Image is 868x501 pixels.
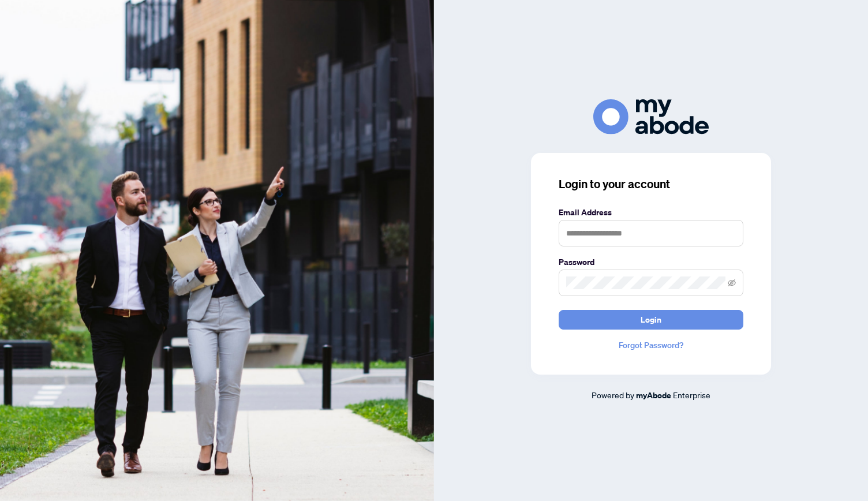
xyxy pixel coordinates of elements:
img: ma-logo [593,99,709,134]
label: Email Address [559,206,743,219]
label: Password [559,256,743,268]
span: Login [641,311,661,329]
span: Powered by [592,390,634,400]
span: Enterprise [673,390,710,400]
h3: Login to your account [559,176,743,192]
a: myAbode [636,389,671,402]
span: eye-invisible [728,279,736,287]
a: Forgot Password? [559,339,743,352]
button: Login [559,310,743,330]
